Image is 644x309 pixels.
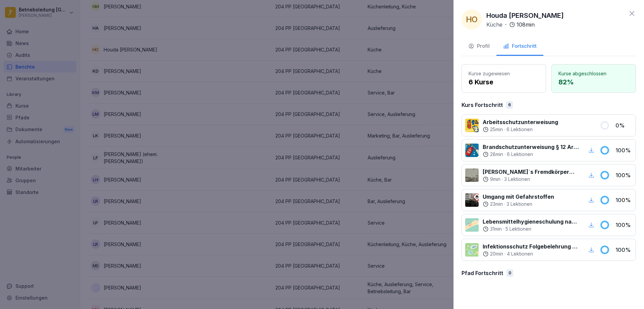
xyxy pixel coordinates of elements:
[469,77,539,87] p: 6 Kurse
[558,70,629,77] p: Kurse abgeschlossen
[615,171,632,179] p: 100 %
[483,201,554,207] div: ·
[507,250,533,257] p: 4 Lektionen
[483,242,579,250] p: Infektionsschutz Folgebelehrung (nach §43 IfSG)
[506,201,532,207] p: 3 Lektionen
[468,42,490,50] div: Profil
[483,168,579,176] p: [PERSON_NAME]`s Fremdkörpermanagement
[490,126,503,133] p: 25 min
[462,38,496,56] button: Profil
[506,269,513,277] div: 0
[483,176,579,183] div: ·
[483,226,579,232] div: ·
[490,176,500,183] p: 9 min
[490,250,503,257] p: 20 min
[483,143,579,151] p: Brandschutzunterweisung § 12 ArbSchG
[504,176,530,183] p: 3 Lektionen
[490,226,502,232] p: 31 min
[615,146,632,154] p: 100 %
[496,38,543,56] button: Fortschritt
[486,21,502,29] p: Küche
[483,250,579,257] div: ·
[506,101,513,109] div: 6
[615,121,632,129] p: 0 %
[505,226,531,232] p: 5 Lektionen
[462,9,482,30] div: HO
[615,221,632,229] p: 100 %
[506,126,533,133] p: 6 Lektionen
[503,42,537,50] div: Fortschritt
[483,218,579,226] p: Lebensmittelhygieneschulung nach EU-Verordnung (EG) Nr. 852 / 2004
[483,193,554,201] p: Umgang mit Gefahrstoffen
[558,77,629,87] p: 82 %
[483,118,558,126] p: Arbeitsschutzunterweisung
[517,21,535,29] p: 108 min
[490,151,503,158] p: 28 min
[483,126,558,133] div: ·
[615,196,632,204] p: 100 %
[469,70,539,77] p: Kurse zugewiesen
[507,151,533,158] p: 6 Lektionen
[490,201,503,207] p: 23 min
[615,246,632,254] p: 100 %
[486,21,535,29] div: ·
[486,10,564,21] p: Houda [PERSON_NAME]
[462,269,503,277] p: Pfad Fortschritt
[483,151,579,158] div: ·
[462,101,503,109] p: Kurs Fortschritt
